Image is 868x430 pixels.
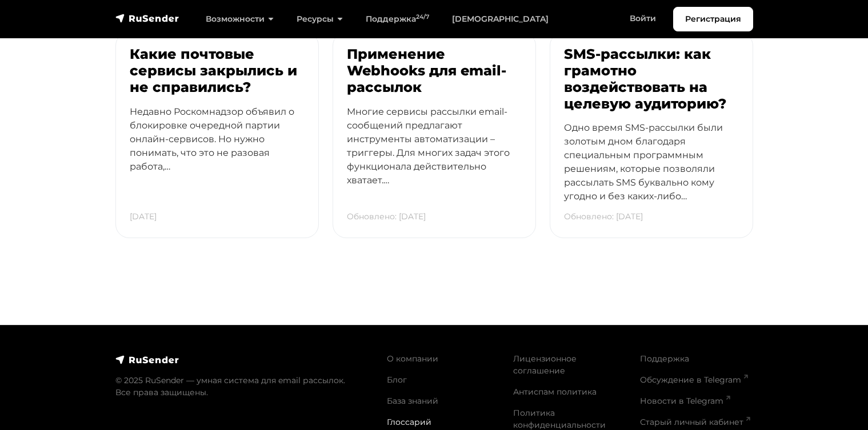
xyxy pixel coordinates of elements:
[347,46,522,95] h3: Применение Webhooks для email-рассылок
[441,7,560,31] a: [DEMOGRAPHIC_DATA]
[333,32,536,238] a: Применение Webhooks для email-рассылок Многие сервисы рассылки email-сообщений предлагают инструм...
[640,353,689,364] a: Поддержка
[618,7,667,30] a: Войти
[564,205,643,228] p: Обновлено: [DATE]
[285,7,354,31] a: Ресурсы
[354,7,441,31] a: Поддержка24/7
[347,205,426,228] p: Обновлено: [DATE]
[640,417,750,427] a: Старый личный кабинет
[115,354,179,365] img: RuSender
[513,353,577,376] a: Лицензионное соглашение
[387,375,407,385] a: Блог
[115,32,319,238] a: Какие почтовые сервисы закрылись и не справились? Недавно Роскомнадзор объявил о блокировке очере...
[115,375,373,399] p: © 2025 RuSender — умная система для email рассылок. Все права защищены.
[513,408,606,430] a: Политика конфиденциальности
[387,396,438,406] a: База знаний
[194,7,285,31] a: Возможности
[130,205,157,228] p: [DATE]
[115,13,179,24] img: RuSender
[564,46,739,112] h3: SMS-рассылки: как грамотно воздействовать на целевую аудиторию?
[416,13,429,21] sup: 24/7
[513,387,597,397] a: Антиспам политика
[640,375,748,385] a: Обсуждение в Telegram
[130,105,305,194] p: Недавно Роскомнадзор объявил о блокировке очередной партии онлайн-сервисов. Но нужно понимать, чт...
[130,46,305,95] h3: Какие почтовые сервисы закрылись и не справились?
[550,32,753,238] a: SMS-рассылки: как грамотно воздействовать на целевую аудиторию? Одно время SMS-рассылки были золо...
[673,7,753,31] a: Регистрация
[564,121,739,224] p: Одно время SMS-рассылки были золотым дном благодаря специальным программным решениям, которые поз...
[640,396,730,406] a: Новости в Telegram
[387,353,438,364] a: О компании
[347,105,522,208] p: Многие сервисы рассылки email-сообщений предлагают инструменты автоматизации – триггеры. Для мног...
[387,417,431,427] a: Глоссарий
